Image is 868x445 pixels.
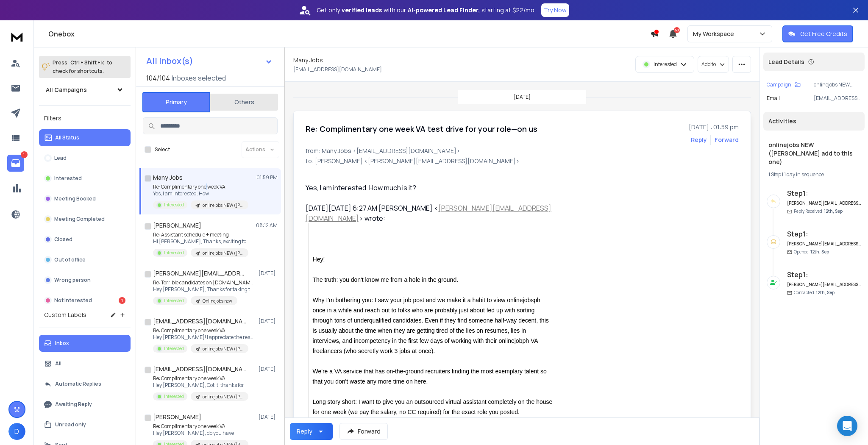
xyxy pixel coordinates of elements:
p: Campaign [767,81,791,88]
p: All Status [55,134,79,141]
h3: Inboxes selected [172,73,226,83]
p: Interested [654,61,677,68]
span: 50 [674,27,680,33]
p: [DATE] [259,414,278,420]
strong: AI-powered Lead Finder, [408,6,480,14]
button: Unread only [39,416,131,433]
p: Try Now [544,6,567,14]
p: onlinejobs NEW ([PERSON_NAME] add to this one) [203,202,243,209]
p: onlinejobs NEW ([PERSON_NAME] add to this one) [203,250,243,256]
button: All Campaigns [39,81,131,98]
h3: Filters [39,112,131,124]
p: Hey [PERSON_NAME]! I appreciate the response. [153,334,255,341]
span: 1 Step [768,171,781,178]
h1: [EMAIL_ADDRESS][DOMAIN_NAME] [153,365,246,373]
p: Reply Received [794,208,843,214]
span: 12th, Sep [824,208,843,214]
p: Hey [PERSON_NAME], Thanks for taking the [153,286,255,293]
p: [DATE] [259,318,278,325]
p: Re: Complimentary one week VA [153,327,255,334]
button: Campaign [767,81,801,88]
div: Activities [763,112,865,131]
span: We're a VA service that has on-the-ground recruiters finding the most exemplary talent so that yo... [313,368,548,385]
button: All Status [39,129,131,146]
p: onlinejobs NEW ([PERSON_NAME] add to this one) [814,81,861,88]
button: D [8,423,25,440]
p: Contacted [794,289,835,296]
span: The truth: you don't know me from a hole in the ground. [313,276,459,283]
p: Interested [164,202,184,208]
span: Hey! [313,256,325,263]
p: Interested [164,345,184,352]
p: Lead Details [768,58,804,66]
a: 1 [7,155,24,172]
p: [EMAIL_ADDRESS][DOMAIN_NAME] [814,95,861,102]
p: [EMAIL_ADDRESS][DOMAIN_NAME] [293,66,382,73]
button: Forward [339,423,388,440]
p: Yes, I am interested. How [153,190,248,197]
h1: [PERSON_NAME] [153,413,201,421]
button: Meeting Completed [39,211,131,228]
p: Not Interested [54,297,92,304]
p: Interested [164,393,184,400]
p: Re: Assistant schedule + meeting [153,231,248,238]
div: [DATE][DATE] 6:27 AM [PERSON_NAME] < > wrote: [306,203,553,223]
h1: Many Jobs [293,56,323,64]
h6: [PERSON_NAME][EMAIL_ADDRESS][DOMAIN_NAME] [787,241,861,247]
p: 08:12 AM [256,222,278,229]
p: from: Many Jobs <[EMAIL_ADDRESS][DOMAIN_NAME]> [306,147,739,155]
p: Get Free Credits [800,30,847,38]
div: Reply [297,427,312,436]
p: Interested [164,298,184,304]
p: Press to check for shortcuts. [53,58,112,75]
p: All [55,360,61,367]
h1: All Inbox(s) [146,57,193,65]
p: Out of office [54,256,86,263]
h1: Onebox [48,29,650,39]
p: 1 [21,151,28,158]
div: | [768,171,860,178]
button: Wrong person [39,272,131,289]
p: 01:59 PM [256,174,278,181]
strong: verified leads [342,6,382,14]
p: My Workspace [693,30,737,38]
span: Why I'm bothering you: I saw your job post and we make it a habit to view onlinejobsph once in a ... [313,297,551,354]
span: 12th, Sep [816,289,835,295]
p: Hey [PERSON_NAME], Got it, thanks for [153,382,248,389]
button: Awaiting Reply [39,396,131,413]
p: Lead [54,155,67,161]
button: Others [210,93,278,111]
label: Select [155,146,170,153]
span: 12th, Sep [810,249,829,255]
p: Wrong person [54,277,91,284]
button: All [39,355,131,372]
h1: All Campaigns [46,86,87,94]
button: Closed [39,231,131,248]
button: Automatic Replies [39,375,131,392]
span: Long story short: I want to give you an outsourced virtual assistant completely on the house for ... [313,398,554,415]
p: [DATE] [259,270,278,277]
div: Open Intercom Messenger [837,416,857,436]
p: Meeting Booked [54,195,96,202]
p: Meeting Completed [54,216,105,222]
p: to: [PERSON_NAME] <[PERSON_NAME][EMAIL_ADDRESS][DOMAIN_NAME]> [306,157,739,165]
div: Forward [715,136,739,144]
button: Interested [39,170,131,187]
button: All Inbox(s) [139,53,279,70]
div: 1 [119,297,125,304]
p: [DATE] : 01:59 pm [689,123,739,131]
button: Out of office [39,251,131,268]
h6: [PERSON_NAME][EMAIL_ADDRESS][DOMAIN_NAME] [787,200,861,206]
p: Interested [54,175,82,182]
h6: Step 1 : [787,188,861,198]
h1: [PERSON_NAME] [153,221,201,230]
button: Meeting Booked [39,190,131,207]
p: Re: Terrible candidates on [DOMAIN_NAME] [153,279,255,286]
p: Re: Complimentary one week VA [153,375,248,382]
p: [DATE] [514,94,531,100]
span: 1 day in sequence [784,171,824,178]
p: Email [767,95,780,102]
button: Reply [691,136,707,144]
h6: Step 1 : [787,229,861,239]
